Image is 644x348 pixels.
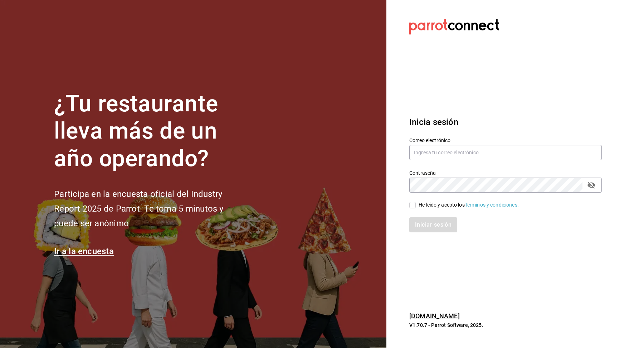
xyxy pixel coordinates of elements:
a: Términos y condiciones. [465,202,519,208]
h3: Inicia sesión [409,116,602,129]
label: Correo electrónico [409,137,602,142]
h1: ¿Tu restaurante lleva más de un año operando? [54,90,247,173]
p: V1.70.7 - Parrot Software, 2025. [409,322,602,329]
button: passwordField [585,179,597,191]
div: He leído y acepto los [419,201,519,209]
a: [DOMAIN_NAME] [409,312,460,320]
input: Ingresa tu correo electrónico [409,145,602,160]
a: Ir a la encuesta [54,246,114,256]
h2: Participa en la encuesta oficial del Industry Report 2025 de Parrot. Te toma 5 minutos y puede se... [54,187,247,231]
label: Contraseña [409,170,602,175]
